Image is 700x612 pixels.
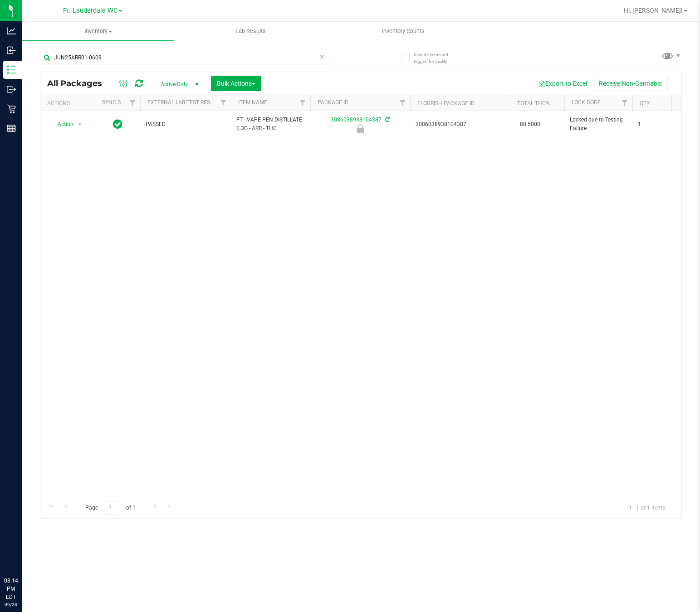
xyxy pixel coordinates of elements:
a: Total THC% [517,100,550,107]
div: Locked due to Testing Failure [309,124,411,133]
span: 1 - 1 of 1 items [622,501,672,515]
span: Locked due to Testing Failure [570,116,627,133]
span: 3086038938104387 [416,120,504,129]
a: Inventory Counts [327,22,480,41]
a: Lock Code [572,99,601,106]
button: Bulk Actions [211,76,261,91]
span: Bulk Actions [217,80,255,87]
inline-svg: Inbound [7,46,16,55]
div: Actions [47,100,91,107]
a: Filter [295,95,310,111]
a: Item Name [238,99,267,106]
span: FT - VAPE PEN DISTILLATE - 0.3G - ARR - THC [236,116,305,133]
a: Inventory [22,22,174,41]
p: 09/23 [4,601,18,608]
a: Qty [640,100,650,107]
p: 08:14 PM EDT [4,577,18,601]
inline-svg: Retail [7,104,16,113]
span: Page of 1 [78,501,143,515]
span: select [74,118,86,131]
span: Sync from Compliance System [384,117,390,123]
span: Hi, [PERSON_NAME]! [624,7,683,14]
button: Receive Non-Cannabis [593,76,668,91]
a: External Lab Test Result [147,99,219,106]
span: Clear [318,51,325,63]
a: Sync Status [102,99,137,106]
a: Filter [617,95,632,111]
a: 3086038938104387 [331,117,382,123]
button: Export to Excel [532,76,593,91]
span: 1 [638,120,672,129]
iframe: Resource center [9,539,36,567]
span: Lab Results [223,27,278,35]
a: Lab Results [174,22,327,41]
input: Search Package ID, Item Name, SKU, Lot or Part Number... [40,51,329,64]
span: PASSED [146,120,225,129]
a: Filter [125,95,140,111]
span: In Sync [113,118,122,131]
span: Ft. Lauderdale WC [63,7,117,15]
span: Inventory Counts [370,27,437,35]
a: Package ID [318,99,348,106]
inline-svg: Outbound [7,85,16,94]
input: 1 [104,501,120,515]
a: Filter [216,95,231,111]
span: Include items not tagged for facility [414,51,459,65]
inline-svg: Inventory [7,65,16,74]
a: Filter [395,95,410,111]
span: All Packages [47,78,111,88]
span: 88.5000 [515,118,545,131]
span: Action [49,118,74,131]
inline-svg: Reports [7,124,16,133]
a: Flourish Package ID [417,100,475,107]
span: Inventory [22,27,174,35]
inline-svg: Analytics [7,26,16,35]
